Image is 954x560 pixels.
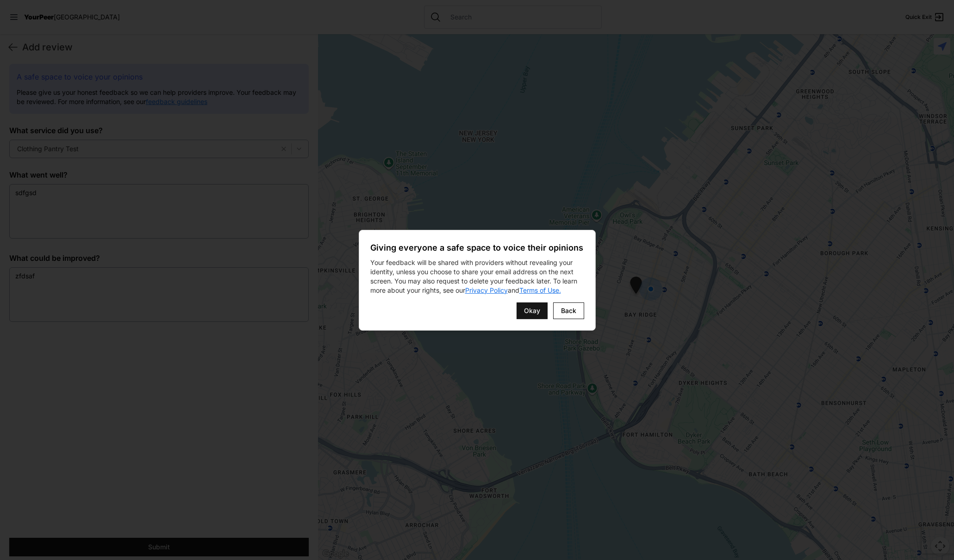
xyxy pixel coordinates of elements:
span: and [508,286,519,294]
button: Back [553,302,584,319]
span: Your feedback will be shared with providers without revealing your identity, unless you choose to... [370,258,577,294]
h2: Giving everyone a safe space to voice their opinions [370,241,584,254]
a: Privacy Policy [465,286,508,294]
a: Terms of Use. [519,286,561,294]
button: Okay [517,302,548,319]
span: Okay [524,306,540,315]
